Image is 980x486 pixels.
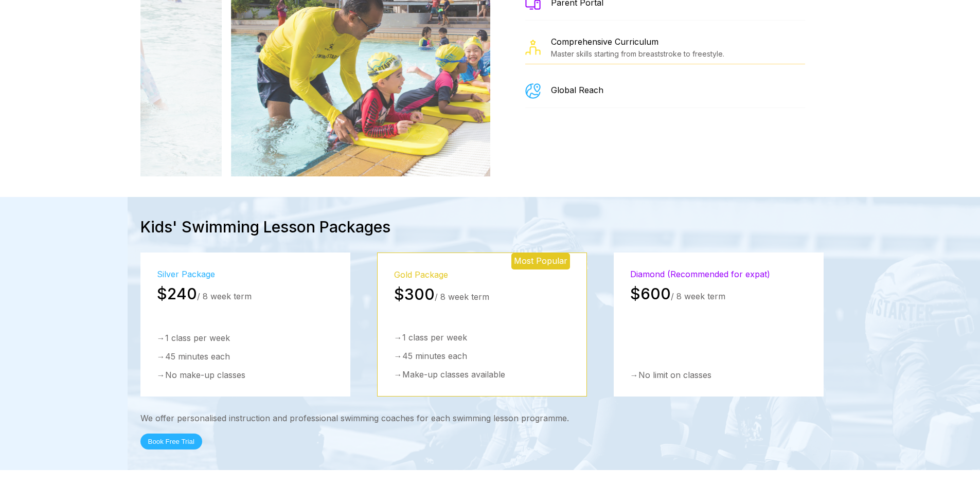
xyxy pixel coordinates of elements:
div: Silver Package [157,269,334,279]
img: a happy child attending a group swimming lesson for kids [525,83,541,99]
div: Master skills starting from breaststroke to freestyle. [551,49,724,58]
span: $600 [630,284,671,303]
img: a swimming coach for kids giving individualised feedback [525,40,541,55]
div: → 1 class per week [394,332,570,343]
div: → 1 class per week [157,333,334,343]
div: Most Popular [511,253,570,269]
button: Book Free Trial [140,434,202,449]
span: $240 [157,284,197,303]
div: We offer personalised instruction and professional swimming coaches for each swimming lesson prog... [140,413,840,423]
div: → No make-up classes [157,370,334,380]
div: / 8 week term [157,284,334,303]
div: Diamond (Recommended for expat) [630,269,807,279]
div: / 8 week term [630,284,807,303]
div: → No limit on classes [630,370,807,380]
div: Comprehensive Curriculum [551,37,724,47]
div: Gold Package [394,269,570,280]
div: Global Reach [551,85,603,95]
div: → 45 minutes each [157,351,334,362]
div: → 45 minutes each [394,351,570,361]
span: $300 [394,285,435,303]
div: / 8 week term [394,285,570,303]
div: → Make-up classes available [394,369,570,380]
div: Kids' Swimming Lesson Packages [140,218,840,236]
